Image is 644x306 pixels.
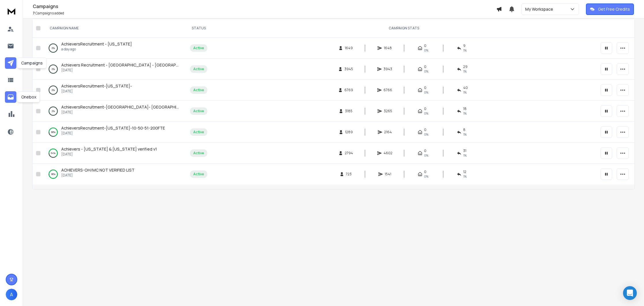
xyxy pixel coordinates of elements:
div: Active [193,109,204,113]
span: 29 [463,64,467,69]
span: 40 [463,85,468,90]
p: 0 % [52,87,55,93]
p: My Workspace [525,6,555,12]
a: ACHIEVERS-OH/MC NOT VERIFIED LIST [61,167,135,173]
a: AchieversRecruitment-[GEOGRAPHIC_DATA]- [GEOGRAPHIC_DATA]- [61,104,181,110]
span: 1648 [384,46,392,50]
th: CAMPAIGN NAME [43,19,187,38]
button: A [6,289,17,300]
span: Achievers - [US_STATE] & [US_STATE] verified v1 [61,146,157,152]
span: 1 % [463,153,467,158]
span: AchieversRecruitment - [US_STATE] [61,41,132,47]
th: STATUS [187,19,211,38]
span: 12 [463,170,466,174]
span: 0% [424,111,428,116]
div: Active [193,172,204,176]
span: 4602 [384,151,392,155]
span: 2794 [345,151,353,155]
div: Open Intercom Messenger [623,286,637,300]
span: 31 [463,149,466,153]
p: Get Free Credits [598,6,630,12]
td: 0%Achievers Recruitment - [GEOGRAPHIC_DATA] - [GEOGRAPHIC_DATA] - [GEOGRAPHIC_DATA] - [GEOGRAPHIC... [43,59,187,80]
td: 0%AchieversRecruitment-[US_STATE]-[DATE] [43,80,187,101]
span: 7 [33,11,35,16]
div: Active [193,151,204,155]
td: 2%AchieversRecruitment-[GEOGRAPHIC_DATA]- [GEOGRAPHIC_DATA]-[DATE] [43,101,187,122]
span: ACHIEVERS-OH/MC NOT VERIFIED LIST [61,167,135,173]
div: Campaigns [18,58,47,69]
span: 8 [463,128,465,132]
p: [DATE] [61,152,157,157]
p: [DATE] [61,89,132,94]
div: Onebox [18,92,40,102]
span: 0% [424,69,428,74]
p: a day ago [61,47,132,52]
div: Active [193,46,204,50]
p: 0 % [52,66,55,72]
span: 0 [424,170,426,174]
span: 0% [424,153,428,158]
button: Get Free Credits [586,3,634,15]
span: 1 % [463,90,467,95]
span: 1 % [463,48,467,53]
p: 96 % [51,171,55,177]
td: 96%ACHIEVERS-OH/MC NOT VERIFIED LIST[DATE] [43,164,187,185]
span: 3945 [344,67,353,71]
span: 0 [424,149,426,153]
span: AchieversRecruitment-[US_STATE]- [61,83,132,89]
a: AchieversRecruitment - [US_STATE] [61,41,132,47]
h1: Campaigns [33,3,496,10]
span: AchieversRecruitment-[GEOGRAPHIC_DATA]- [GEOGRAPHIC_DATA]- [61,104,196,110]
span: 0 [424,85,426,90]
div: Active [193,130,204,134]
span: 0 [424,64,426,69]
span: 18 [463,107,467,111]
span: 1649 [345,46,353,50]
a: Achievers Recruitment - [GEOGRAPHIC_DATA] - [GEOGRAPHIC_DATA] - [GEOGRAPHIC_DATA] - [GEOGRAPHIC_D... [61,62,181,68]
th: CAMPAIGN STATS [211,19,597,38]
span: 3185 [345,109,352,113]
span: 3943 [384,67,392,71]
p: 0 % [52,45,55,51]
td: 68%AchieversRecruitment-[US_STATE]-10-50-51-200FTE[DATE] [43,122,187,143]
span: 1289 [345,130,353,134]
img: logo [6,6,17,16]
span: Achievers Recruitment - [GEOGRAPHIC_DATA] - [GEOGRAPHIC_DATA] - [GEOGRAPHIC_DATA] - [GEOGRAPHIC_D... [61,62,290,68]
p: 64 % [51,150,55,156]
td: 0%AchieversRecruitment - [US_STATE]a day ago [43,38,187,59]
span: 0 [424,128,426,132]
span: 6769 [344,88,353,92]
span: 0% [424,174,428,179]
span: 0 [424,43,426,48]
span: 2164 [384,130,392,134]
p: [DATE] [61,131,165,136]
span: 1541 [385,172,391,176]
a: AchieversRecruitment-[US_STATE]- [61,83,132,89]
span: AchieversRecruitment-[US_STATE]-10-50-51-200FTE [61,125,165,131]
p: 2 % [52,108,55,114]
span: 1 % [463,111,467,116]
span: 6766 [384,88,392,92]
p: [DATE] [61,173,135,178]
span: 0 [424,107,426,111]
div: Active [193,88,204,92]
p: [DATE] [61,110,181,115]
td: 64%Achievers - [US_STATE] & [US_STATE] verified v1[DATE] [43,143,187,164]
p: [DATE] [61,68,181,73]
span: 0% [424,90,428,95]
span: 0% [424,48,428,53]
span: 1 % [463,69,467,74]
span: 0% [424,132,428,137]
p: 68 % [51,129,55,135]
p: Campaigns added [33,11,496,16]
a: AchieversRecruitment-[US_STATE]-10-50-51-200FTE [61,125,165,131]
div: Active [193,67,204,71]
span: 1 % [463,174,467,179]
a: Achievers - [US_STATE] & [US_STATE] verified v1 [61,146,157,152]
span: 723 [346,172,352,176]
span: 9 [463,43,465,48]
span: 3265 [384,109,392,113]
span: 1 % [463,132,467,137]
